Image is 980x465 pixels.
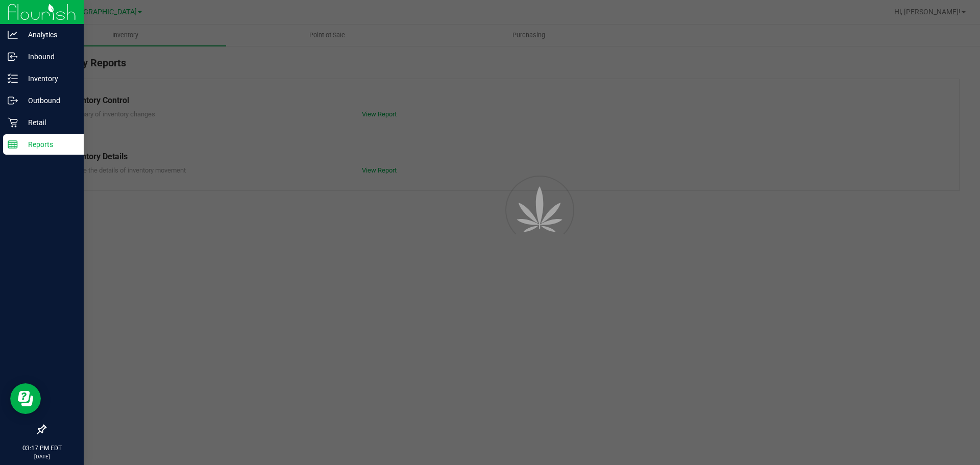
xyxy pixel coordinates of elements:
[8,30,18,40] inline-svg: Analytics
[8,139,18,150] inline-svg: Reports
[8,52,18,62] inline-svg: Inbound
[5,444,79,453] p: 03:17 PM EDT
[10,383,41,414] iframe: Resource center
[8,74,18,84] inline-svg: Inventory
[8,117,18,128] inline-svg: Retail
[18,72,79,85] p: Inventory
[5,453,79,460] p: [DATE]
[18,116,79,129] p: Retail
[18,138,79,151] p: Reports
[18,51,79,63] p: Inbound
[8,95,18,106] inline-svg: Outbound
[18,94,79,107] p: Outbound
[18,29,79,41] p: Analytics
